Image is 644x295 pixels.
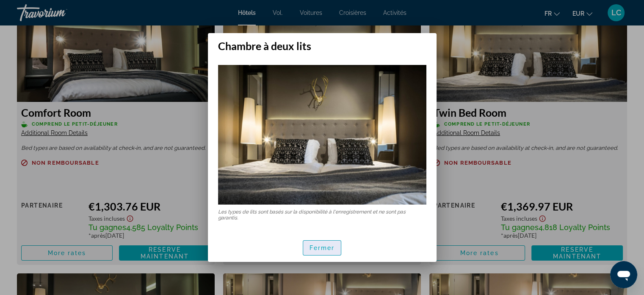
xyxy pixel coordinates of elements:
font: Fermer [310,244,335,251]
img: Chambre à deux lits [218,65,426,205]
font: Les types de lits sont basés sur la disponibilité à l'enregistrement et ne sont pas garantis. [218,209,406,221]
iframe: Bouton de lancement de la fenêtre de messagerie [610,261,637,288]
font: Chambre à deux lits [218,39,311,52]
button: Fermer [303,240,342,256]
